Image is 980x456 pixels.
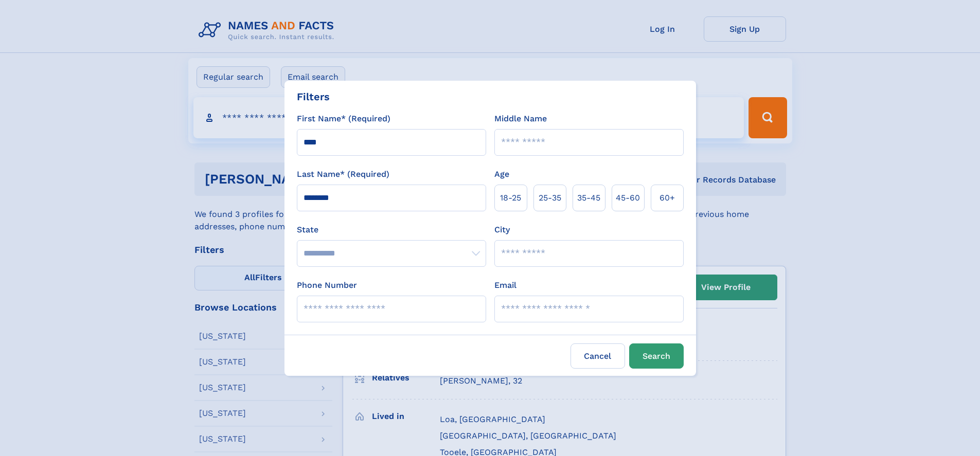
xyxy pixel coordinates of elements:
[494,113,547,125] label: Middle Name
[500,192,521,204] span: 18‑25
[629,343,684,369] button: Search
[660,192,675,204] span: 60+
[297,89,330,104] div: Filters
[577,192,600,204] span: 35‑45
[297,224,486,236] label: State
[616,192,640,204] span: 45‑60
[297,113,390,125] label: First Name* (Required)
[494,279,516,291] label: Email
[297,279,357,291] label: Phone Number
[539,192,561,204] span: 25‑35
[494,224,510,236] label: City
[494,168,509,180] label: Age
[571,343,625,369] label: Cancel
[297,168,389,180] label: Last Name* (Required)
